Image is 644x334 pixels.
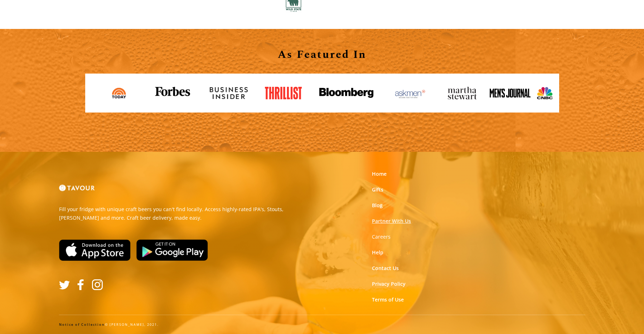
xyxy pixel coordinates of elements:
[372,233,391,240] strong: Careers
[372,218,411,225] a: Partner With Us
[278,46,367,63] strong: As Featured In
[372,186,383,193] a: Gifts
[59,322,105,327] a: Notice of Collection
[372,265,399,272] a: Contact Us
[372,280,406,288] a: Privacy Policy
[59,322,585,327] div: © [PERSON_NAME], 2021.
[372,249,383,256] a: Help
[372,296,404,303] a: Terms of Use
[372,202,383,209] a: Blog
[372,170,387,178] a: Home
[59,205,317,222] p: Fill your fridge with unique craft beers you can't find locally. Access highly-rated IPA's, Stout...
[372,233,391,240] a: Careers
